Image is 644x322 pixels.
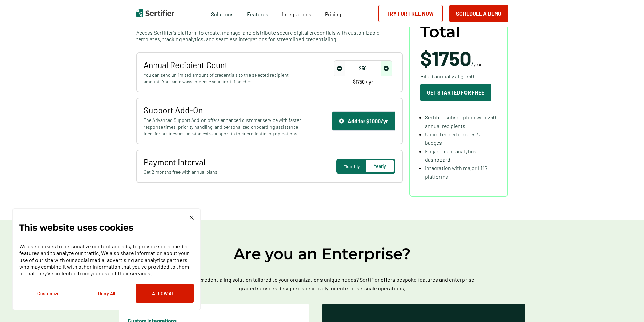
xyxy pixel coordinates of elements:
[190,216,194,220] img: Cookie Popup Close
[325,11,341,17] span: Pricing
[343,163,360,169] span: Monthly
[136,284,194,303] button: Allow All
[247,9,268,18] span: Features
[19,224,133,231] p: This website uses cookies
[282,9,311,18] a: Integrations
[144,117,303,137] span: The Advanced Support Add-on offers enhanced customer service with faster response times, priority...
[119,244,525,264] h2: Are you an Enterprise?
[282,11,311,17] span: Integrations
[19,243,194,277] p: We use cookies to personalize content and ads, to provide social media features and to analyze ou...
[332,111,395,131] button: Support IconAdd for $1000/yr
[337,66,342,71] img: Decrease Icon
[420,84,491,101] button: Get Started For Free
[144,169,303,176] span: Get 2 months free with annual plans.
[325,9,341,18] a: Pricing
[425,114,496,129] span: Sertifier subscription with 250 annual recipients
[334,61,345,76] span: decrease number
[449,5,508,22] button: Schedule a Demo
[77,284,136,303] button: Deny All
[384,66,389,71] img: Increase Icon
[420,48,482,68] span: /
[211,9,234,18] span: Solutions
[420,72,474,80] span: Billed annually at $1750
[144,60,303,70] span: Annual Recipient Count
[473,61,482,67] span: year
[339,118,344,124] img: Support Icon
[144,105,303,115] span: Support Add-On
[339,118,388,124] div: Add for $1000/yr
[136,9,174,17] img: Sertifier | Digital Credentialing Platform
[160,275,484,292] p: Looking for a credentialing solution tailored to your organization’s unique needs? Sertifier offe...
[425,165,487,180] span: Integration with major LMS platforms
[19,284,77,303] button: Customize
[136,29,403,42] span: Access Sertifier’s platform to create, manage, and distribute secure digital credentials with cus...
[378,5,443,22] a: Try for Free Now
[144,157,303,167] span: Payment Interval
[420,46,471,70] span: $1750
[425,148,476,163] span: Engagement analytics dashboard
[610,290,644,322] iframe: Chat Widget
[425,131,480,146] span: Unlimited certificates & badges
[381,61,392,76] span: increase number
[374,163,386,169] span: Yearly
[353,80,373,84] span: $1750 / yr
[420,23,460,41] span: Total
[144,72,303,85] span: You can send unlimited amount of credentials to the selected recipient amount. You can always inc...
